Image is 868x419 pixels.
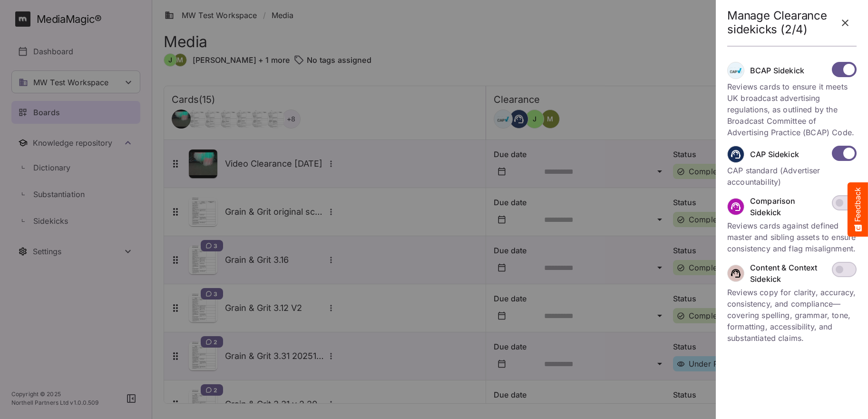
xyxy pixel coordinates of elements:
p: Comparison Sidekick [750,195,826,218]
p: BCAP Sidekick [750,65,804,76]
button: Feedback [848,182,868,237]
p: Reviews cards against defined master and sibling assets to ensure consistency and flag misalignment. [727,220,857,254]
h2: Manage Clearance sidekicks (2/4) [727,9,834,37]
p: Reviews copy for clarity, accuracy, consistency, and compliance—covering spelling, grammar, tone,... [727,287,857,344]
p: Content & Context Sidekick [750,262,826,285]
p: CAP standard (Advertiser accountability) [727,165,857,188]
p: CAP Sidekick [750,149,799,160]
p: Reviews cards to ensure it meets UK broadcast advertising regulations, as outlined by the Broadca... [727,81,857,138]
